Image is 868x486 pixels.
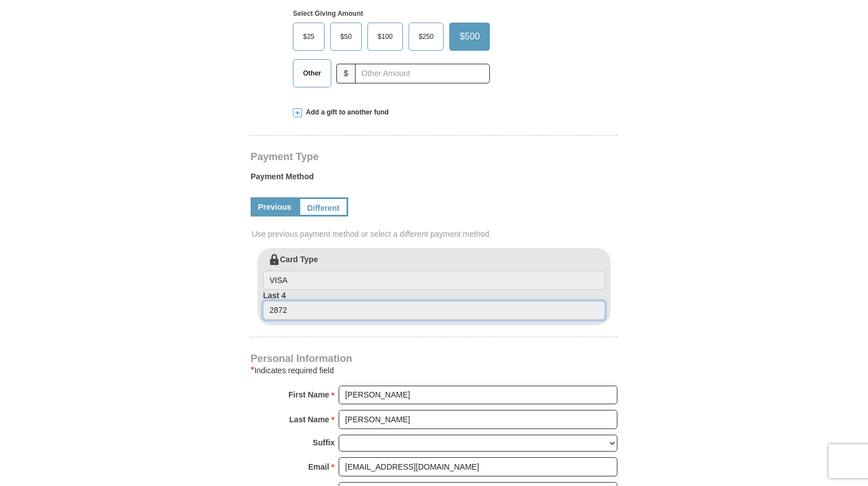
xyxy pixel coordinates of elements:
[263,301,605,320] input: Last 4
[251,364,617,377] div: Indicates required field
[413,28,440,45] span: $250
[302,108,389,117] span: Add a gift to another fund
[313,435,335,450] strong: Suffix
[251,171,617,188] label: Payment Method
[251,152,617,161] h4: Payment Type
[263,271,605,290] input: Card Type
[290,412,330,427] strong: Last Name
[252,228,619,240] span: Use previous payment method or select a different payment method.
[297,28,320,45] span: $25
[355,64,490,83] input: Other Amount
[251,354,617,363] h4: Personal Information
[293,10,363,17] strong: Select Giving Amount
[263,290,605,320] label: Last 4
[263,254,605,290] label: Card Type
[308,459,329,475] strong: Email
[288,387,329,403] strong: First Name
[454,28,485,45] span: $500
[251,197,299,217] a: Previous
[372,28,398,45] span: $100
[297,65,327,82] span: Other
[299,197,348,217] a: Different
[336,64,356,83] span: $
[335,28,357,45] span: $50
